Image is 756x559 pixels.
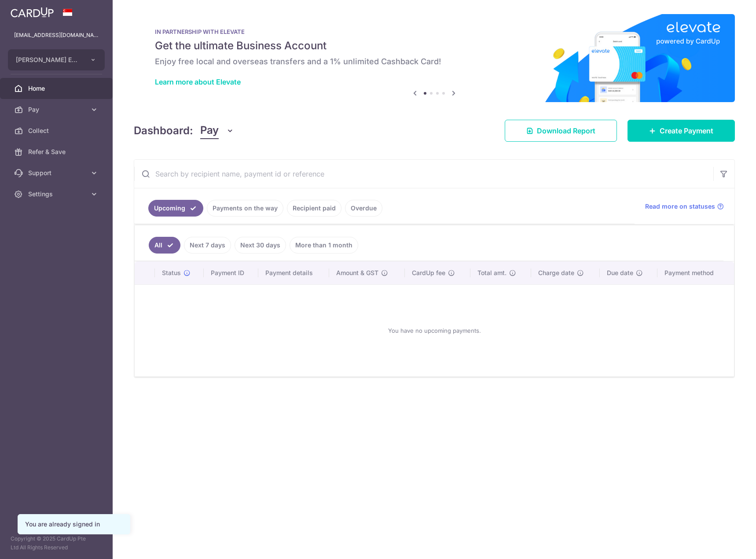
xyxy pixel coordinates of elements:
a: Overdue [345,200,382,217]
span: [PERSON_NAME] ENGINEERING TRADING PTE. LTD. [16,55,81,64]
a: Upcoming [148,200,203,217]
span: Pay [28,105,86,114]
a: Create Payment [628,120,735,142]
h6: Enjoy free local and overseas transfers and a 1% unlimited Cashback Card! [155,56,714,67]
a: Payments on the way [207,200,283,217]
th: Payment method [657,261,734,284]
a: Next 30 days [235,237,286,254]
div: You have no upcoming payments. [145,292,723,369]
a: Recipient paid [287,200,341,217]
span: Settings [28,190,86,199]
span: Home [28,84,86,93]
a: Next 7 days [184,237,231,254]
th: Payment ID [204,261,258,284]
span: Charge date [538,268,574,277]
button: [PERSON_NAME] ENGINEERING TRADING PTE. LTD. [8,49,105,70]
button: Pay [200,122,234,139]
a: Learn more about Elevate [155,77,241,86]
span: Pay [200,122,219,139]
input: Search by recipient name, payment id or reference [134,160,713,188]
span: Due date [607,268,633,277]
p: [EMAIL_ADDRESS][DOMAIN_NAME] [14,31,99,40]
p: IN PARTNERSHIP WITH ELEVATE [155,28,714,35]
a: More than 1 month [290,237,358,254]
span: CardUp fee [412,268,445,277]
span: Total amt. [477,268,506,277]
span: Create Payment [660,125,713,136]
span: Support [28,169,86,177]
span: Download Report [537,125,595,136]
a: Read more on statuses [645,202,724,211]
span: Amount & GST [336,268,378,277]
span: Read more on statuses [645,202,715,211]
img: CardUp [11,7,54,18]
span: Collect [28,126,86,135]
span: Refer & Save [28,147,86,156]
div: You are already signed in [25,520,123,529]
h5: Get the ultimate Business Account [155,39,714,53]
img: Renovation banner [134,14,735,102]
a: All [149,237,180,254]
h4: Dashboard: [134,123,193,139]
span: Status [162,268,181,277]
th: Payment details [258,261,329,284]
a: Download Report [505,120,617,142]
